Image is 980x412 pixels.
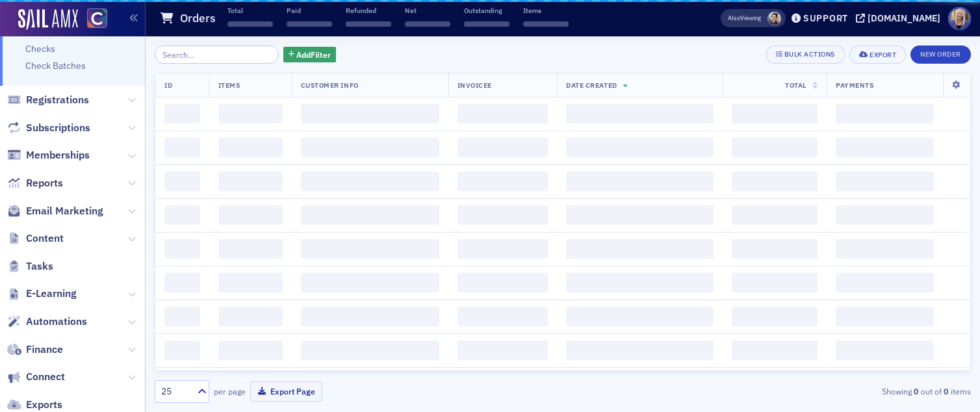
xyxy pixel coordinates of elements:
[301,104,439,123] span: ‌
[458,172,548,191] span: ‌
[836,307,934,326] span: ‌
[26,370,65,384] span: Connect
[836,205,934,225] span: ‌
[836,341,934,360] span: ‌
[218,138,283,157] span: ‌
[458,273,548,292] span: ‌
[566,307,714,326] span: ‌
[836,273,934,292] span: ‌
[26,121,90,135] span: Subscriptions
[7,315,87,329] a: Automations
[164,273,200,292] span: ‌
[868,12,940,24] div: [DOMAIN_NAME]
[7,231,64,246] a: Content
[785,81,806,90] span: Total
[566,104,714,123] span: ‌
[732,138,818,157] span: ‌
[301,341,439,360] span: ‌
[464,21,509,27] span: ‌
[566,239,714,259] span: ‌
[161,385,190,398] div: 25
[301,307,439,326] span: ‌
[164,239,200,259] span: ‌
[301,81,359,90] span: Customer Info
[227,21,273,27] span: ‌
[78,8,107,31] a: View Homepage
[287,6,332,15] p: Paid
[301,205,439,225] span: ‌
[227,6,273,15] p: Total
[732,104,818,123] span: ‌
[26,204,103,218] span: Email Marketing
[7,370,65,384] a: Connect
[523,6,569,15] p: Items
[836,138,934,157] span: ‌
[155,45,279,64] input: Search…
[836,239,934,259] span: ‌
[849,45,906,64] button: Export
[164,138,200,157] span: ‌
[164,172,200,191] span: ‌
[732,307,818,326] span: ‌
[728,14,740,22] div: Also
[218,205,283,225] span: ‌
[7,398,62,412] a: Exports
[218,239,283,259] span: ‌
[728,14,761,23] span: Viewing
[732,239,818,259] span: ‌
[346,21,391,27] span: ‌
[87,8,107,29] img: SailAMX
[25,60,86,71] a: Check Batches
[910,45,971,64] button: New Order
[218,81,240,90] span: Items
[836,81,873,90] span: Payments
[214,385,246,397] label: per page
[26,148,90,162] span: Memberships
[405,6,450,15] p: Net
[836,172,934,191] span: ‌
[26,342,63,357] span: Finance
[26,231,64,246] span: Content
[566,205,714,225] span: ‌
[283,47,337,63] button: AddFilter
[301,239,439,259] span: ‌
[7,287,77,301] a: E-Learning
[218,307,283,326] span: ‌
[948,7,971,30] span: Profile
[164,307,200,326] span: ‌
[767,12,781,25] span: Pamela Galey-Coleman
[26,259,53,274] span: Tasks
[7,176,63,190] a: Reports
[566,81,617,90] span: Date Created
[7,259,53,274] a: Tasks
[856,14,945,23] button: [DOMAIN_NAME]
[7,121,90,135] a: Subscriptions
[708,385,971,397] div: Showing out of items
[458,104,548,123] span: ‌
[218,341,283,360] span: ‌
[732,205,818,225] span: ‌
[458,341,548,360] span: ‌
[458,138,548,157] span: ‌
[346,6,391,15] p: Refunded
[164,341,200,360] span: ‌
[218,172,283,191] span: ‌
[912,385,921,397] strong: 0
[26,176,63,190] span: Reports
[7,148,90,162] a: Memberships
[18,9,78,30] a: SailAMX
[458,239,548,259] span: ‌
[7,342,63,357] a: Finance
[458,205,548,225] span: ‌
[732,341,818,360] span: ‌
[26,93,89,107] span: Registrations
[566,273,714,292] span: ‌
[301,138,439,157] span: ‌
[26,315,87,329] span: Automations
[7,204,103,218] a: Email Marketing
[250,381,322,402] button: Export Page
[301,273,439,292] span: ‌
[566,341,714,360] span: ‌
[766,45,845,64] button: Bulk Actions
[870,51,896,58] div: Export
